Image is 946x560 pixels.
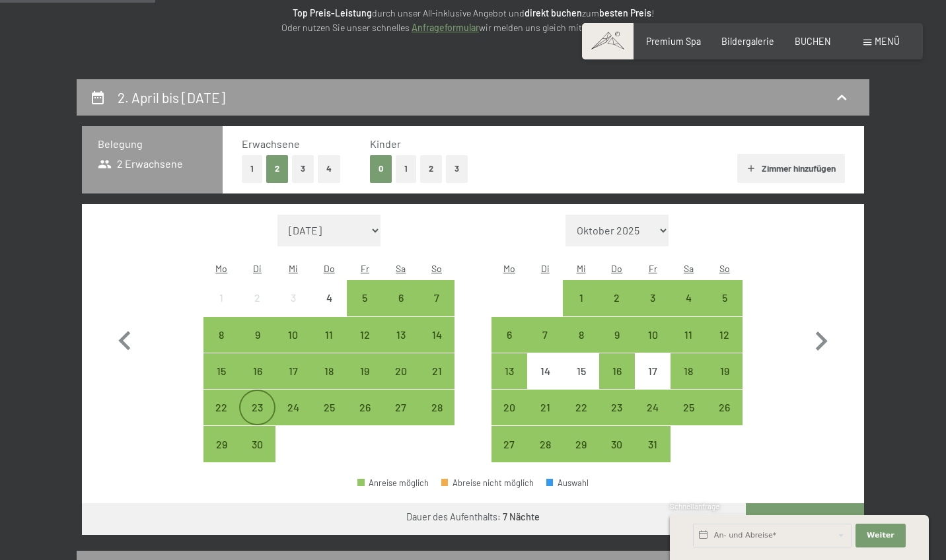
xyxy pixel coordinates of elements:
div: Anreise möglich [671,317,706,353]
div: 12 [348,330,381,363]
div: Anreise möglich [491,426,527,462]
div: 6 [493,330,526,363]
div: Anreise möglich [707,353,743,389]
div: Anreise möglich [311,390,347,425]
div: Anreise nicht möglich [311,280,347,316]
div: 4 [312,293,346,326]
div: Anreise möglich [599,317,635,353]
div: 24 [277,402,310,435]
div: Anreise möglich [599,353,635,389]
a: Bildergalerie [721,36,774,47]
div: Anreise möglich [357,479,429,487]
div: Anreise möglich [491,353,527,389]
div: Thu Oct 30 2025 [599,426,635,462]
div: 8 [205,330,238,363]
div: Anreise möglich [383,317,419,353]
div: Anreise nicht möglich [563,353,599,389]
div: Auswahl [546,479,589,487]
button: 3 [446,155,468,182]
div: Anreise möglich [239,353,275,389]
div: Tue Sep 30 2025 [239,426,275,462]
div: Mon Sep 22 2025 [203,390,239,425]
div: Thu Oct 02 2025 [599,280,635,316]
a: BUCHEN [795,36,831,47]
div: 12 [708,330,741,363]
div: Anreise möglich [419,353,455,389]
div: Tue Sep 16 2025 [239,353,275,389]
div: Anreise möglich [275,353,311,389]
button: 2 [420,155,442,182]
div: 2 [240,293,273,326]
div: Mon Oct 27 2025 [491,426,527,462]
div: 10 [277,330,310,363]
div: 2 [600,293,634,326]
span: Kinder [370,137,401,150]
a: Anfrageformular [412,22,479,33]
div: 7 [528,330,562,363]
div: 30 [600,439,634,472]
div: Sat Oct 18 2025 [671,353,706,389]
div: 15 [205,366,238,399]
div: Anreise möglich [563,317,599,353]
div: 22 [564,402,597,435]
div: 21 [420,366,453,399]
div: Wed Oct 08 2025 [563,317,599,353]
div: 8 [564,330,597,363]
abbr: Mittwoch [289,263,298,274]
div: 6 [384,293,418,326]
div: 17 [636,366,669,399]
abbr: Freitag [649,263,657,274]
div: Anreise möglich [527,317,563,353]
div: Fri Oct 10 2025 [635,317,671,353]
div: Anreise nicht möglich [203,280,239,316]
div: Anreise möglich [419,390,455,425]
abbr: Donnerstag [324,263,335,274]
span: Weiter [867,530,894,541]
div: Anreise möglich [203,390,239,425]
div: Fri Oct 24 2025 [635,390,671,425]
button: Zimmer hinzufügen [737,154,845,183]
div: Anreise möglich [203,317,239,353]
div: 13 [493,366,526,399]
div: 27 [493,439,526,472]
div: Anreise nicht möglich [635,353,671,389]
div: Anreise möglich [599,280,635,316]
div: 11 [672,330,705,363]
div: Anreise möglich [239,317,275,353]
button: 3 [292,155,314,182]
div: 16 [240,366,273,399]
button: 1 [396,155,416,182]
div: Anreise möglich [599,390,635,425]
div: Anreise möglich [491,317,527,353]
div: Anreise möglich [311,317,347,353]
div: Mon Sep 15 2025 [203,353,239,389]
h3: Belegung [98,137,207,151]
abbr: Dienstag [253,263,262,274]
div: Sat Sep 27 2025 [383,390,419,425]
div: Sun Sep 14 2025 [419,317,455,353]
div: 29 [564,439,597,472]
abbr: Montag [503,263,515,274]
div: 5 [348,293,381,326]
div: Anreise möglich [491,390,527,425]
div: Anreise möglich [671,353,706,389]
div: 1 [205,293,238,326]
div: 13 [384,330,418,363]
div: Wed Sep 10 2025 [275,317,311,353]
div: Tue Oct 14 2025 [527,353,563,389]
button: 4 [318,155,340,182]
strong: Top Preis-Leistung [293,7,372,18]
div: 21 [528,402,562,435]
div: Fri Sep 12 2025 [347,317,382,353]
button: Nächster Monat [802,215,840,463]
div: Anreise möglich [347,353,382,389]
div: Mon Oct 13 2025 [491,353,527,389]
div: Anreise möglich [599,426,635,462]
div: Anreise möglich [671,390,706,425]
div: 10 [636,330,669,363]
div: 17 [277,366,310,399]
div: 16 [600,366,634,399]
div: 20 [493,402,526,435]
div: Anreise möglich [707,390,743,425]
div: Sat Sep 20 2025 [383,353,419,389]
